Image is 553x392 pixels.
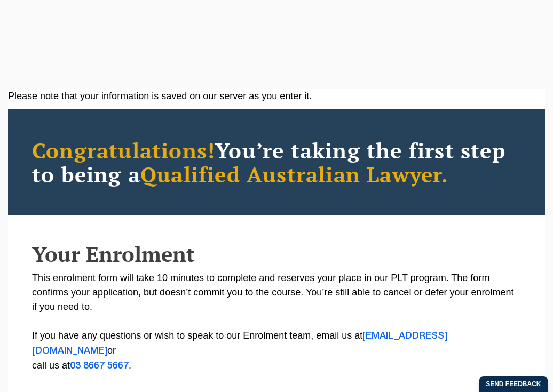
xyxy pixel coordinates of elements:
div: Please note that your information is saved on our server as you enter it. [8,89,545,103]
a: 03 8667 5667 [70,362,129,370]
h2: Your Enrolment [32,242,521,266]
span: Congratulations! [32,136,215,164]
h2: You’re taking the first step to being a [32,138,521,186]
p: This enrolment form will take 10 minutes to complete and reserves your place in our PLT program. ... [32,271,521,373]
span: Qualified Australian Lawyer. [140,160,449,188]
